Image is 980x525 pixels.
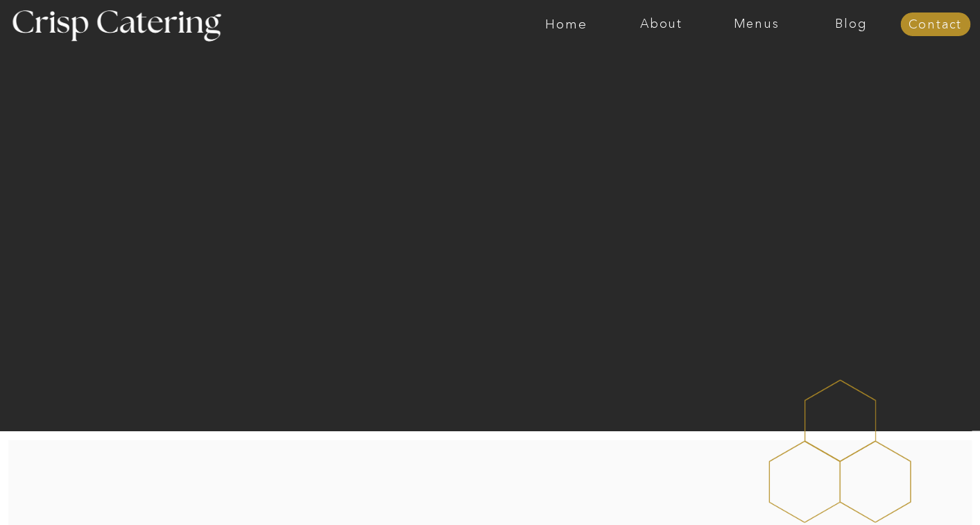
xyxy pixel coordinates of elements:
[804,17,899,31] a: Blog
[841,456,980,525] iframe: podium webchat widget bubble
[900,18,970,32] a: Contact
[519,17,614,31] a: Home
[614,17,709,31] a: About
[709,17,804,31] a: Menus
